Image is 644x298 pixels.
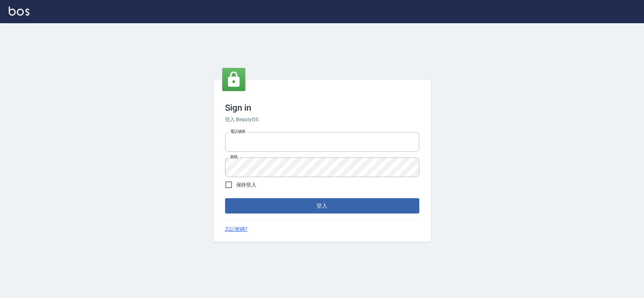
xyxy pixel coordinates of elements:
h3: Sign in [225,103,419,113]
button: 登入 [225,198,419,213]
label: 電話號碼 [230,129,245,134]
a: 忘記密碼? [225,225,248,233]
h6: 登入 BeautyOS [225,116,419,123]
span: 保持登入 [236,181,257,189]
label: 密碼 [230,154,238,160]
img: Logo [9,7,29,16]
